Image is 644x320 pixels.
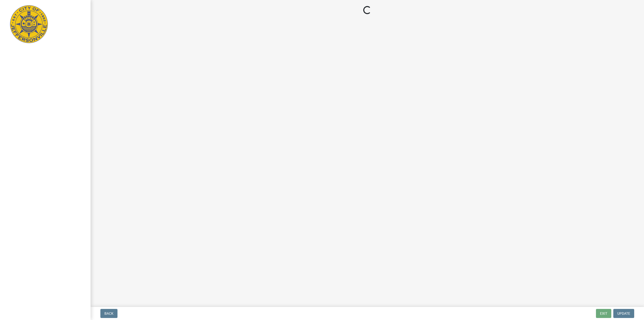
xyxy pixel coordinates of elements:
button: Update [613,309,634,318]
span: Update [617,311,630,315]
img: City of Jeffersonville, Indiana [10,5,48,43]
span: Back [104,311,113,315]
button: Exit [596,309,611,318]
button: Back [100,309,117,318]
